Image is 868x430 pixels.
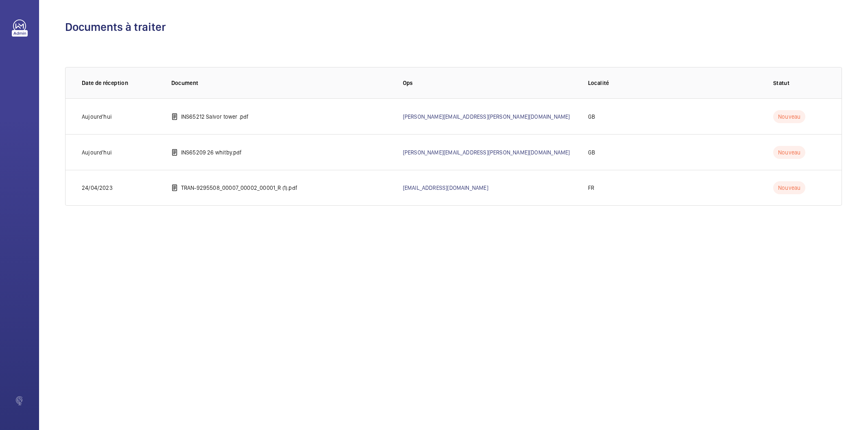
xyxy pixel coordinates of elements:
p: FR [588,184,594,192]
p: INS65209 26 whitby.pdf [181,148,242,156]
p: GB [588,148,595,156]
p: INS65212 Salvor tower .pdf [181,113,249,121]
p: GB [588,113,595,121]
p: Nouveau [773,146,805,159]
p: 24/04/2023 [82,184,113,192]
p: Aujourd'hui [82,148,112,156]
a: [PERSON_NAME][EMAIL_ADDRESS][PERSON_NAME][DOMAIN_NAME] [403,113,570,120]
p: Ops [403,79,575,87]
p: Date de réception [82,79,158,87]
p: Nouveau [773,110,805,123]
p: Statut [773,79,825,87]
h1: Documents à traiter [65,20,842,35]
p: Aujourd'hui [82,113,112,121]
p: Nouveau [773,181,805,194]
p: Document [171,79,390,87]
p: TRAN-9295508_00007_00002_00001_R (1).pdf [181,184,297,192]
a: [PERSON_NAME][EMAIL_ADDRESS][PERSON_NAME][DOMAIN_NAME] [403,149,570,156]
a: [EMAIL_ADDRESS][DOMAIN_NAME] [403,185,488,191]
p: Localité [588,79,760,87]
